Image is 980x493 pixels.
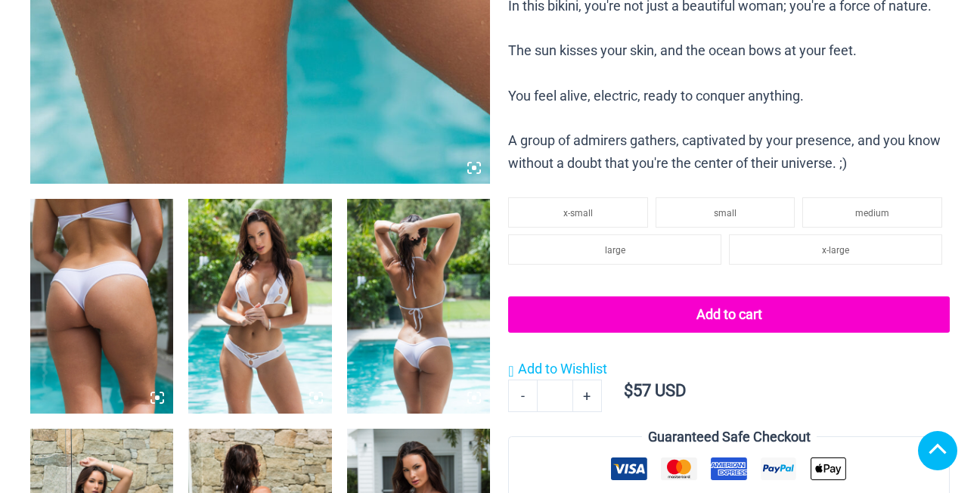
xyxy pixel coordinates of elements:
li: small [656,197,795,228]
input: Product quantity [537,380,572,411]
a: + [573,380,602,411]
img: Breakwater White 341 Top 4956 Shorts [30,199,173,414]
span: small [714,208,737,219]
img: Breakwater White 3153 Top 4956 Shorts [188,199,331,414]
a: - [508,380,537,411]
span: x-small [563,208,593,219]
span: large [605,245,625,256]
button: Add to cart [508,296,950,333]
li: x-large [729,234,942,265]
a: Add to Wishlist [508,358,606,380]
legend: Guaranteed Safe Checkout [642,426,817,448]
img: Breakwater White 3153 Top 4956 Shorts [347,199,490,414]
span: $ [624,381,633,400]
span: Add to Wishlist [518,361,607,377]
bdi: 57 USD [624,381,686,400]
li: x-small [508,197,648,228]
li: medium [802,197,942,228]
span: medium [855,208,889,219]
li: large [508,234,721,265]
span: x-large [822,245,849,256]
